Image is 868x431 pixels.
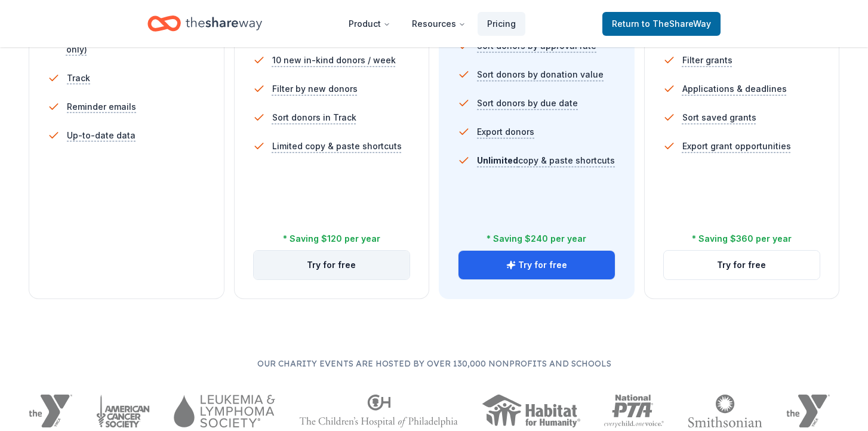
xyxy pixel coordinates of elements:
span: copy & paste shortcuts [477,155,615,165]
img: YMCA [786,395,830,427]
span: Reminder emails [67,100,136,114]
button: Resources [402,12,475,36]
img: YMCA [29,395,72,427]
span: Sort donors in Track [272,110,356,125]
div: * Saving $240 per year [487,232,586,246]
img: American Cancer Society [96,395,150,427]
span: Sort donors by due date [477,96,578,110]
a: Returnto TheShareWay [602,12,721,36]
span: Unlimited [477,155,518,165]
img: National PTA [604,395,664,427]
p: Our charity events are hosted by over 130,000 nonprofits and schools [29,356,839,371]
span: Track [67,71,90,85]
a: Home [147,10,262,38]
img: Leukemia & Lymphoma Society [174,395,275,427]
span: Filter grants [682,53,732,67]
span: to TheShareWay [642,19,711,29]
span: Sort saved grants [682,110,756,125]
span: Sort donors by donation value [477,67,604,82]
span: Up-to-date data [67,128,136,143]
button: Try for free [664,251,820,279]
div: * Saving $360 per year [692,232,792,246]
button: Product [339,12,400,36]
a: Pricing [478,12,525,36]
span: Applications & deadlines [682,82,787,96]
span: Export donors [477,125,534,139]
span: 10 new in-kind donors / week [272,53,396,67]
span: Export grant opportunities [682,139,791,153]
img: Habitat for Humanity [482,395,580,427]
img: The Children's Hospital of Philadelphia [299,395,458,427]
div: * Saving $120 per year [283,232,380,246]
img: Smithsonian [688,395,762,427]
nav: Main [339,10,525,38]
span: Return [612,17,711,31]
span: Filter by new donors [272,82,358,96]
button: Try for free [254,251,410,279]
button: Try for free [458,251,615,279]
span: Limited copy & paste shortcuts [272,139,402,153]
